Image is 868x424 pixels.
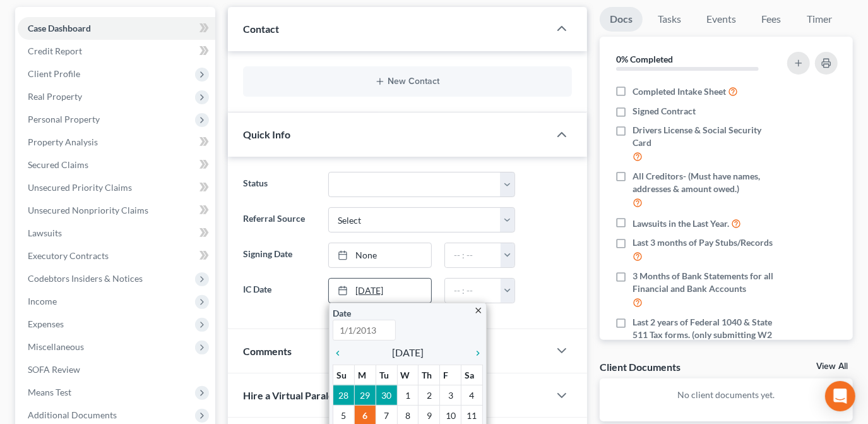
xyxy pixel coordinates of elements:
[333,306,351,320] label: Date
[18,222,215,245] a: Lawsuits
[633,217,729,230] span: Lawsuits in the Last Year.
[333,345,349,360] a: chevron_left
[461,365,483,385] th: Sa
[28,182,132,193] span: Unsecured Priority Claims
[440,385,461,405] td: 3
[333,348,349,358] i: chevron_left
[473,303,483,317] a: close
[28,23,91,33] span: Case Dashboard
[376,365,397,385] th: Tu
[797,7,842,32] a: Timer
[354,365,376,385] th: M
[28,91,82,102] span: Real Property
[28,68,80,79] span: Client Profile
[18,199,215,222] a: Unsecured Nonpriority Claims
[440,365,461,385] th: F
[633,170,779,195] span: All Creditors- (Must have names, addresses & amount owed.)
[18,40,215,63] a: Credit Report
[648,7,691,32] a: Tasks
[633,236,773,249] span: Last 3 months of Pay Stubs/Records
[696,7,746,32] a: Events
[751,7,792,32] a: Fees
[28,387,71,397] span: Means Test
[329,279,431,303] a: [DATE]
[28,114,100,124] span: Personal Property
[329,243,431,267] a: None
[237,207,322,233] label: Referral Source
[18,154,215,176] a: Secured Claims
[18,245,215,267] a: Executory Contracts
[28,341,84,352] span: Miscellaneous
[28,136,98,147] span: Property Analysis
[28,159,88,170] span: Secured Claims
[237,278,322,303] label: IC Date
[461,385,483,405] td: 4
[633,85,726,98] span: Completed Intake Sheet
[243,23,279,35] span: Contact
[28,250,109,261] span: Executory Contracts
[816,362,848,371] a: View All
[18,176,215,199] a: Unsecured Priority Claims
[237,172,322,197] label: Status
[28,273,143,284] span: Codebtors Insiders & Notices
[633,105,696,118] span: Signed Contract
[354,385,376,405] td: 29
[467,348,483,358] i: chevron_right
[18,131,215,154] a: Property Analysis
[616,54,673,64] strong: 0% Completed
[445,243,501,267] input: -- : --
[376,385,397,405] td: 30
[243,389,347,401] span: Hire a Virtual Paralegal
[419,385,440,405] td: 2
[610,389,843,401] p: No client documents yet.
[28,318,64,329] span: Expenses
[333,365,355,385] th: Su
[28,227,62,238] span: Lawsuits
[600,7,643,32] a: Docs
[28,409,117,420] span: Additional Documents
[28,45,82,56] span: Credit Report
[237,243,322,268] label: Signing Date
[633,124,779,149] span: Drivers License & Social Security Card
[633,270,779,295] span: 3 Months of Bank Statements for all Financial and Bank Accounts
[253,76,562,87] button: New Contact
[825,381,855,411] div: Open Intercom Messenger
[18,17,215,40] a: Case Dashboard
[243,128,290,140] span: Quick Info
[18,358,215,381] a: SOFA Review
[473,306,483,315] i: close
[600,360,681,373] div: Client Documents
[243,345,292,357] span: Comments
[392,345,424,360] span: [DATE]
[445,279,501,303] input: -- : --
[28,296,57,306] span: Income
[397,385,419,405] td: 1
[467,345,483,360] a: chevron_right
[397,365,419,385] th: W
[419,365,440,385] th: Th
[28,364,80,375] span: SOFA Review
[28,205,148,215] span: Unsecured Nonpriority Claims
[633,316,779,354] span: Last 2 years of Federal 1040 & State 511 Tax forms. (only submitting W2 is not acceptable)
[333,385,355,405] td: 28
[333,320,396,341] input: 1/1/2013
